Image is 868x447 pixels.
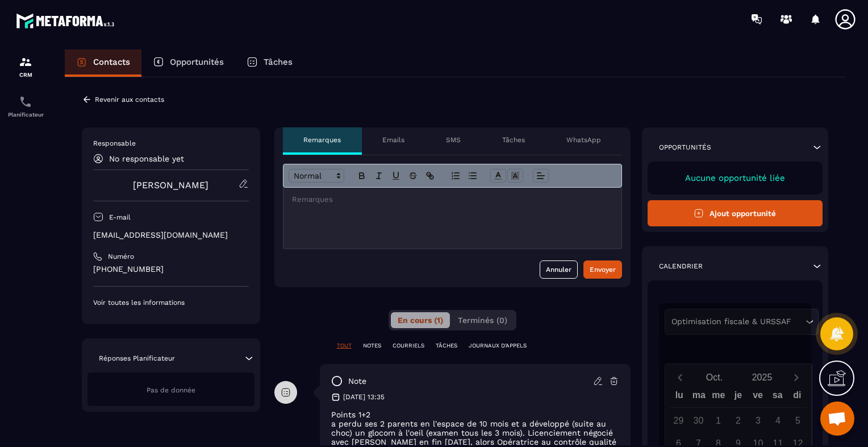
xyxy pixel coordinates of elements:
p: Emails [382,135,404,144]
span: En cours (1) [398,316,443,325]
button: Envoyer [583,260,622,279]
p: WhatsApp [566,135,601,144]
p: No responsable yet [109,154,184,163]
a: Contacts [65,49,141,77]
img: formation [19,55,32,69]
p: Voir toutes les informations [93,298,249,307]
a: Tâches [235,49,304,77]
p: Calendrier [659,262,703,271]
p: TOUT [337,342,352,350]
button: Ajout opportunité [648,200,823,226]
p: SMS [446,135,461,144]
p: Points 1+2 [331,410,619,419]
p: NOTES [363,342,381,350]
a: Opportunités [141,49,235,77]
div: Envoyer [590,264,616,275]
p: Tâches [502,135,525,144]
button: Terminés (0) [451,312,514,328]
p: Opportunités [170,57,224,67]
p: E-mail [109,213,131,222]
a: schedulerschedulerPlanificateur [3,86,48,126]
p: Revenir aux contacts [95,96,164,104]
p: JOURNAUX D'APPELS [469,342,527,350]
p: Tâches [264,57,293,67]
span: Terminés (0) [458,316,507,325]
p: Planificateur [3,111,48,118]
a: [PERSON_NAME] [133,180,208,191]
p: TÂCHES [436,342,457,350]
button: Annuler [540,260,578,279]
img: scheduler [19,95,32,109]
img: logo [16,10,118,31]
p: Remarques [303,135,341,144]
p: [PHONE_NUMBER] [93,264,249,275]
p: Aucune opportunité liée [659,173,812,183]
p: CRM [3,72,48,78]
p: Numéro [108,252,134,261]
button: En cours (1) [391,312,450,328]
p: COURRIELS [393,342,424,350]
div: Ouvrir le chat [820,402,854,436]
span: Pas de donnée [147,386,195,394]
p: [EMAIL_ADDRESS][DOMAIN_NAME] [93,230,249,241]
p: Responsable [93,139,249,148]
p: Réponses Planificateur [99,354,175,363]
p: note [348,376,366,387]
p: Contacts [93,57,130,67]
p: Opportunités [659,143,711,152]
p: [DATE] 13:35 [343,392,385,402]
a: formationformationCRM [3,47,48,86]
